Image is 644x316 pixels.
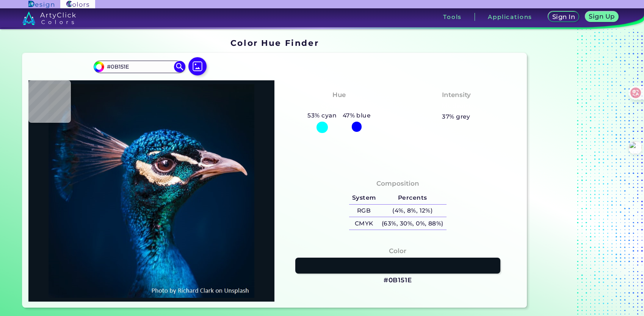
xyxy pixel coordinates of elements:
[174,61,185,72] img: icon search
[104,62,175,72] input: type color..
[340,111,374,120] h5: 47% blue
[389,246,406,257] h4: Color
[590,14,614,19] h5: Sign Up
[439,102,474,111] h3: Medium
[443,14,462,20] h3: Tools
[550,12,578,22] a: Sign In
[376,178,419,189] h4: Composition
[318,102,360,111] h3: Cyan-Blue
[230,37,319,48] h1: Color Hue Finder
[32,84,271,298] img: img_pavlin.jpg
[379,217,446,230] h5: (63%, 30%, 0%, 88%)
[188,57,207,75] img: icon picture
[442,112,470,122] h5: 37% grey
[22,11,76,25] img: logo_artyclick_colors_white.svg
[587,12,617,22] a: Sign Up
[349,192,379,204] h5: System
[379,192,446,204] h5: Percents
[349,217,379,230] h5: CMYK
[349,205,379,217] h5: RGB
[305,111,340,120] h5: 53% cyan
[553,14,574,20] h5: Sign In
[332,89,346,100] h4: Hue
[488,14,532,20] h3: Applications
[442,89,471,100] h4: Intensity
[379,205,446,217] h5: (4%, 8%, 12%)
[28,1,54,8] img: ArtyClick Design logo
[384,276,412,285] h3: #0B151E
